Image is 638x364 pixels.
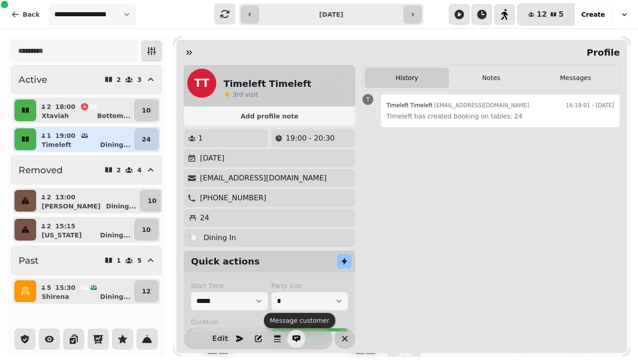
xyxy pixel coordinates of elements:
p: 12 [142,287,151,296]
span: Edit [215,335,226,342]
p: Dining In [204,232,236,243]
span: TT [194,78,209,89]
button: 10 [134,219,158,241]
span: rd [237,91,245,98]
p: 2 [46,102,52,111]
label: Duration [191,317,268,326]
p: 5 [46,283,52,292]
button: 218:00XtaviahBottom... [38,99,133,121]
span: 5 [559,11,564,18]
button: 215:15[US_STATE]Dining... [38,219,133,241]
button: History [365,67,449,88]
p: 19:00 [55,131,76,140]
p: visit [233,90,258,99]
p: 24 [142,135,151,144]
p: Timeleft has created booking on tables: 24 [386,111,614,122]
p: 15:30 [55,283,76,292]
p: 19:00 - 20:30 [286,133,335,144]
p: 2 [46,193,52,202]
p: Dining ... [106,202,136,211]
p: 24 [200,213,209,223]
p: Dining ... [100,292,130,301]
button: Notes [449,67,533,88]
p: 4 [137,167,142,173]
button: Past15 [11,246,162,275]
p: 13:00 [55,193,76,202]
h2: Profile [583,46,620,59]
p: 2 [117,167,121,173]
button: 24 [134,128,158,150]
button: Messages [533,67,618,88]
p: Dining ... [100,140,130,149]
p: 5 [137,257,142,264]
p: [DATE] [200,153,224,164]
p: [PHONE_NUMBER] [200,193,267,203]
h2: Active [19,73,47,86]
span: Back [23,11,40,18]
button: Create [574,4,612,25]
label: Party size [271,281,348,290]
button: 10 [140,190,164,212]
time: 16:19:01 - [DATE] [566,100,614,111]
button: 515:30ShirenaDining... [38,280,133,302]
button: 10 [134,99,158,121]
h2: Past [19,254,38,267]
p: 1 [46,131,52,140]
p: 2 [46,222,52,231]
button: 125 [517,4,574,25]
span: 12 [537,11,547,18]
p: 🍽️ [189,232,198,243]
button: Back [4,4,47,25]
h2: Timeleft Timeleft [224,77,311,90]
h2: Quick actions [191,255,260,268]
p: 3 [137,76,142,83]
p: 10 [148,196,156,205]
div: [EMAIL_ADDRESS][DOMAIN_NAME] [386,100,529,111]
p: 1 [117,257,121,264]
button: Add profile note [187,110,352,122]
button: Active23 [11,65,162,94]
p: Xtaviah [42,111,69,120]
button: 12 [134,280,158,302]
p: 15:15 [55,222,76,231]
p: 10 [142,225,151,234]
p: Timeleft [42,140,71,149]
button: Edit [211,330,229,348]
button: 213:00[PERSON_NAME]Dining... [38,190,138,212]
button: Removed24 [11,156,162,184]
p: 18:00 [55,102,76,111]
span: Add profile note [195,113,344,119]
div: Message customer [264,313,335,328]
p: Dining ... [100,231,130,240]
p: [US_STATE] [42,231,82,240]
span: 3 [233,91,237,98]
p: Bottom ... [97,111,131,120]
p: 2 [117,76,121,83]
p: 1 [198,133,203,144]
span: T [367,97,370,102]
p: Shirena [42,292,69,301]
h2: Removed [19,164,63,176]
p: [PERSON_NAME] [42,202,100,211]
span: Create [581,11,605,18]
p: 10 [142,106,151,115]
button: 119:00TimeleftDining... [38,128,133,150]
label: Start Time [191,281,268,290]
span: Timeleft Timeleft [386,102,432,109]
p: [EMAIL_ADDRESS][DOMAIN_NAME] [200,173,327,184]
